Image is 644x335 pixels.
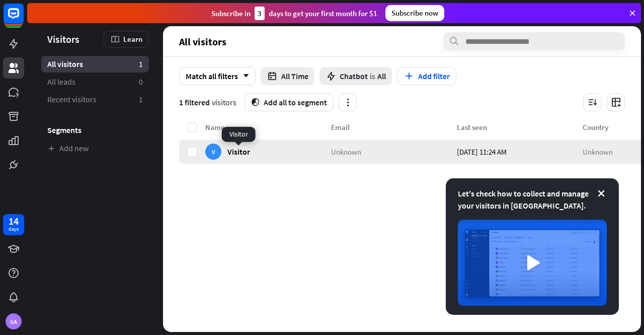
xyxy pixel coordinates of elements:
[6,313,22,329] div: SA
[179,67,256,85] div: Match all filters
[340,71,368,81] span: Chatbot
[41,91,149,108] a: Recent visitors 1
[139,59,143,70] aside: 1
[47,33,79,45] span: Visitors
[179,36,226,47] span: All visitors
[8,4,38,34] button: Open LiveChat chat widget
[41,125,149,135] h3: Segments
[139,94,143,105] aside: 1
[123,34,142,44] span: Learn
[227,147,250,156] span: Visitor
[47,94,97,105] span: Recent visitors
[211,7,377,20] div: Subscribe in days to get your first month for $1
[457,122,583,132] div: Last seen
[205,144,221,160] div: V
[245,93,334,111] button: segmentAdd all to segment
[458,187,607,212] div: Let's check how to collect and manage your visitors in [GEOGRAPHIC_DATA].
[385,5,444,21] div: Subscribe now
[205,122,331,132] div: Name
[583,147,613,156] span: Unknown
[377,71,386,81] span: All
[238,73,249,79] i: arrow_down
[255,7,265,20] div: 3
[331,122,457,132] div: Email
[47,59,83,70] span: All visitors
[139,77,143,87] aside: 0
[251,98,260,106] i: segment
[397,67,456,85] button: Add filter
[458,220,607,306] img: image
[9,217,19,226] div: 14
[41,140,149,157] a: Add new
[47,77,75,87] span: All leads
[3,214,24,235] a: 14 days
[331,147,361,156] span: Unknown
[212,97,236,107] span: visitors
[261,67,314,85] button: All Time
[457,147,507,156] span: [DATE] 11:24 AM
[9,226,19,233] div: days
[41,74,149,90] a: All leads 0
[179,97,210,107] span: 1 filtered
[370,71,375,81] span: is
